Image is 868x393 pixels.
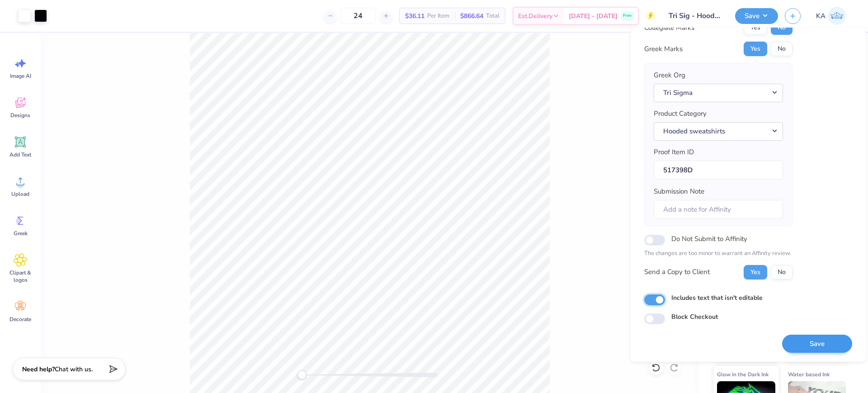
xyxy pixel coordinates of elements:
div: Send a Copy to Client [644,267,710,277]
button: Save [782,335,852,353]
button: Save [735,8,778,24]
button: No [771,20,793,35]
span: Clipart & logos [5,269,35,284]
span: Water based Ink [788,369,830,379]
button: Hooded sweatshirts [654,122,783,141]
label: Product Category [654,109,707,119]
span: [DATE] - [DATE] [569,11,618,21]
span: Upload [11,190,29,198]
span: Per Item [427,11,449,21]
button: Yes [744,20,767,35]
span: Decorate [9,316,31,323]
span: Chat with us. [55,365,93,374]
button: Tri Sigma [654,84,783,102]
span: $866.64 [460,11,483,21]
p: The changes are too minor to warrant an Affinity review. [644,249,793,258]
button: Yes [744,42,767,56]
div: Greek Marks [644,44,683,54]
span: Free [623,13,632,19]
label: Block Checkout [671,312,718,322]
input: Add a note for Affinity [654,200,783,219]
div: Collegiate Marks [644,23,694,33]
a: KA [812,7,850,25]
span: Greek [14,230,28,237]
button: Yes [744,265,767,279]
label: Includes text that isn't editable [671,293,763,303]
span: Designs [10,112,30,119]
label: Proof Item ID [654,147,694,157]
span: Add Text [9,151,31,158]
strong: Need help? [22,365,55,374]
span: Est. Delivery [518,11,552,21]
img: Kate Agsalon [828,7,846,25]
span: $36.11 [405,11,425,21]
button: No [771,42,793,56]
span: KA [816,11,826,21]
input: – – [340,8,376,24]
div: Accessibility label [297,370,307,379]
span: Image AI [10,72,31,80]
button: No [771,265,793,279]
label: Greek Org [654,70,685,80]
label: Do Not Submit to Affinity [671,233,747,245]
input: Untitled Design [662,7,728,25]
label: Submission Note [654,186,704,197]
span: Total [486,11,500,21]
span: Glow in the Dark Ink [717,369,769,379]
